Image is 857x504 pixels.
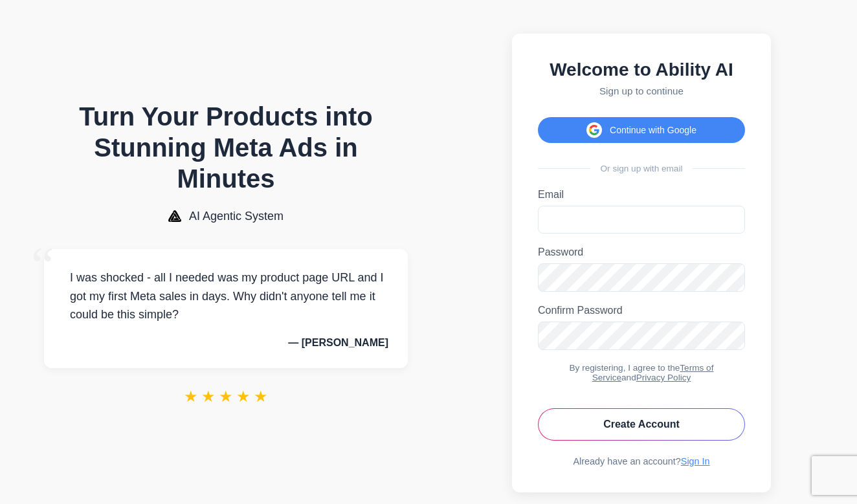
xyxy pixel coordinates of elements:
div: Or sign up with email [538,164,745,173]
h2: Welcome to Ability AI [538,60,745,80]
button: Continue with Google [538,117,745,143]
label: Email [538,189,745,201]
button: Create Account [538,408,745,441]
p: Sign up to continue [538,85,745,96]
span: ★ [219,388,233,406]
div: By registering, I agree to the and [538,363,745,382]
label: Password [538,247,745,258]
p: — [PERSON_NAME] [63,337,388,349]
a: Terms of Service [592,363,714,382]
span: ★ [254,388,268,406]
span: ★ [201,388,216,406]
span: “ [31,236,54,295]
label: Confirm Password [538,305,745,316]
a: Sign In [681,456,710,466]
h1: Turn Your Products into Stunning Meta Ads in Minutes [44,101,408,194]
span: AI Agentic System [189,210,284,223]
p: I was shocked - all I needed was my product page URL and I got my first Meta sales in days. Why d... [63,268,388,324]
a: Privacy Policy [636,373,691,382]
span: ★ [184,388,198,406]
div: Already have an account? [538,456,745,466]
span: ★ [236,388,250,406]
img: AI Agentic System Logo [168,210,181,222]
